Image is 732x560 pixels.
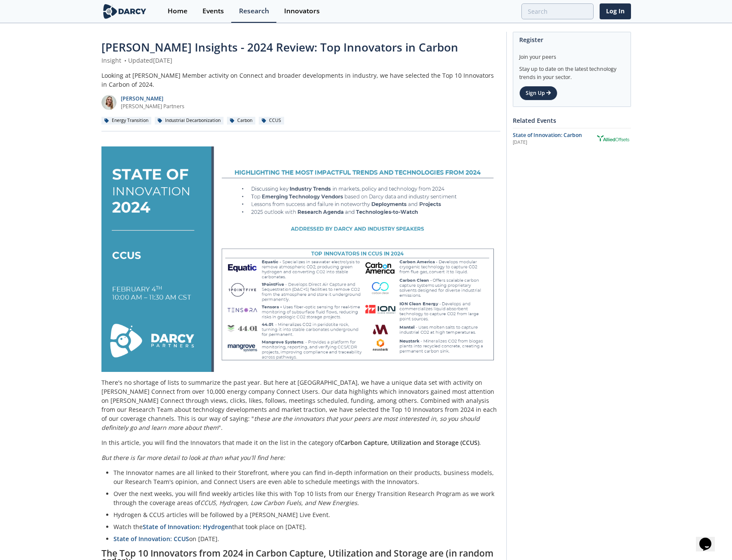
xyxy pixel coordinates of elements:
p: Over the next weeks, you will find weekly articles like this with Top 10 lists from our Energy Tr... [113,489,494,507]
p: The Innovator names are all linked to their Storefront, where you can find in-depth information o... [113,468,494,486]
div: Research [239,8,269,15]
p: Hydrogen & CCUS articles will be followed by a [PERSON_NAME] Live Event. [113,510,494,519]
div: [DATE] [513,139,589,146]
iframe: chat widget [696,526,723,551]
img: Image [101,146,500,371]
p: [PERSON_NAME] Partners [121,103,184,110]
div: Register [519,32,625,47]
div: Looking at [PERSON_NAME] Member activity on Connect and broader developments in industry, we have... [101,71,500,89]
div: Insight Updated [DATE] [101,56,500,65]
a: State of Innovation: Carbon [DATE] Allied Offsets [513,131,631,146]
strong: Carbon Capture, Utilization and Storage (CCUS) [340,438,479,447]
p: on [DATE]. [113,534,494,543]
div: Industrial Decarbonization [155,117,224,125]
p: Watch the that took place on [DATE]. [113,522,494,531]
img: Allied Offsets [595,133,631,145]
em: these are the innovators that your peers are most interested in, so you should definitely go and ... [101,414,480,432]
div: Events [202,8,224,15]
p: In this article, you will find the Innovators that made it on the list in the category of . [101,438,500,447]
div: CCUS [259,117,285,125]
span: State of Innovation: Carbon [513,131,582,139]
div: Join your peers [519,47,625,61]
div: Stay up to date on the latest technology trends in your sector. [519,61,625,81]
em: But there is far more detail to look at than what you'll find here: [101,453,285,462]
span: [PERSON_NAME] Insights - 2024 Review: Top Innovators in Carbon [101,40,458,55]
div: Innovators [284,8,320,15]
em: CCUS, Hydrogen, Low Carbon Fuels, and New Energies. [200,499,359,507]
div: Carbon [227,117,256,125]
input: Advanced Search [521,3,594,19]
a: Log In [600,3,631,19]
a: State of Innovation: CCUS [113,535,189,543]
a: State of Innovation: Hydrogen [143,523,232,531]
p: There's no shortage of lists to summarize the past year. But here at [GEOGRAPHIC_DATA], we have a... [101,378,500,432]
div: Energy Transition [101,117,152,125]
div: Related Events [513,113,631,128]
a: Sign Up [519,86,557,100]
img: logo-wide.svg [101,4,148,19]
span: • [123,56,128,64]
p: [PERSON_NAME] [121,95,184,103]
div: Home [168,8,187,15]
